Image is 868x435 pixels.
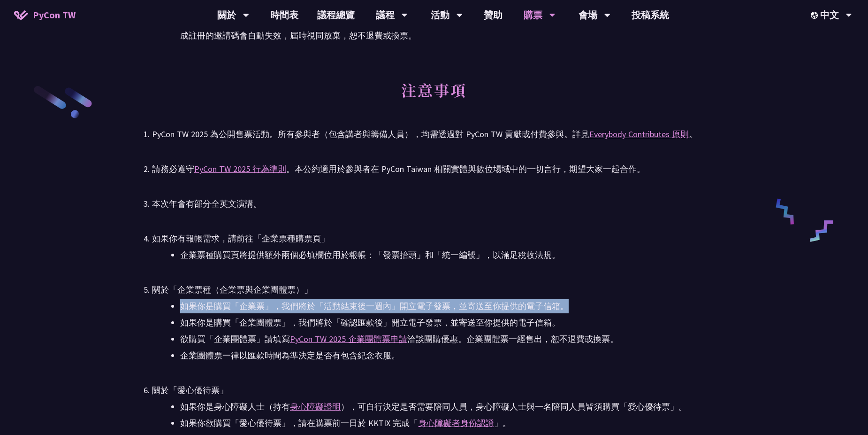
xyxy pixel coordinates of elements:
[152,283,716,297] div: 關於「企業票種（企業票與企業團體票）」
[180,349,716,363] li: 企業團體票一律以匯款時間為準決定是否有包含紀念衣服。
[152,383,716,397] div: 關於「愛心優待票」
[290,401,341,412] a: 身心障礙證明
[180,316,716,330] li: 如果你是購買「企業團體票」，我們將於「確認匯款後」開立電子發票，並寄送至你提供的電子信箱。
[180,332,716,346] li: 欲購買「企業團體票」請填寫 洽談團購優惠。企業團體票一經售出，恕不退費或換票。
[180,299,716,313] li: 如果你是購買「企業票」，我們將於「活動結束後一週內」開立電子發票，並寄送至你提供的電子信箱。
[152,71,716,123] h2: 注意事項
[418,418,494,428] a: 身心障礙者身份認證
[33,8,76,22] span: PyCon TW
[5,3,85,27] a: PyCon TW
[180,416,716,430] li: 如果你欲購買「愛心優待票」，請在購票前一日於 KKTIX 完成「 」。
[152,127,716,141] div: PyCon TW 2025 為公開售票活動。所有參與者（包含講者與籌備人員），均需透過對 PyCon TW 貢獻或付費參與。詳見 。
[152,197,716,211] div: 本次年會有部分全英文演講。
[152,232,716,246] div: 如果你有報帳需求，請前往「企業票種購票頁」
[194,163,286,174] a: PyCon TW 2025 行為準則
[14,10,28,20] img: Home icon of PyCon TW 2025
[589,129,689,140] a: Everybody Contributes 原則
[152,162,716,176] div: 請務必遵守 。本公約適用於參與者在 PyCon Taiwan 相關實體與數位場域中的一切言行，期望大家一起合作。
[180,400,716,414] li: 如果你是身心障礙人士（持有 ），可自行決定是否需要陪同人員，身心障礙人士與一名陪同人員皆須購買「愛心優待票」。
[811,12,820,19] img: Locale Icon
[180,248,716,262] li: 企業票種購買頁將提供額外兩個必填欄位用於報帳：「發票抬頭」和「統一編號」，以滿足稅收法規。
[290,334,407,344] a: PyCon TW 2025 企業團體票申請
